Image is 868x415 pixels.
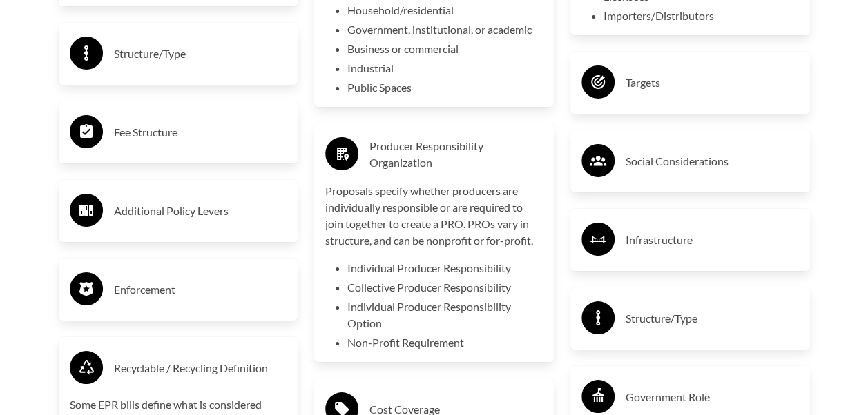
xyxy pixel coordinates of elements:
li: Household/residential [347,2,543,19]
li: Non-Profit Requirement [347,334,543,351]
h3: Enforcement [114,279,287,301]
li: Individual Producer Responsibility [347,260,543,276]
li: Individual Producer Responsibility Option [347,298,543,332]
li: Government, institutional, or academic [347,21,543,38]
h3: Government Role [626,386,799,408]
h3: Structure/Type [114,43,287,65]
li: Industrial [347,60,543,77]
li: Importers/Distributors [604,8,799,24]
h3: Producer Responsibility Organization [369,138,543,171]
h3: Structure/Type [626,307,799,330]
li: Public Spaces [347,79,543,96]
h3: Infrastructure [626,229,799,251]
li: Business or commercial [347,41,543,57]
p: Proposals specify whether producers are individually responsible or are required to join together... [325,183,543,249]
h3: Recyclable / Recycling Definition [114,357,287,379]
h3: Additional Policy Levers [114,200,287,222]
li: Collective Producer Responsibility [347,279,543,296]
h3: Social Considerations [626,150,799,172]
h3: Targets [626,72,799,94]
h3: Fee Structure [114,121,287,143]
